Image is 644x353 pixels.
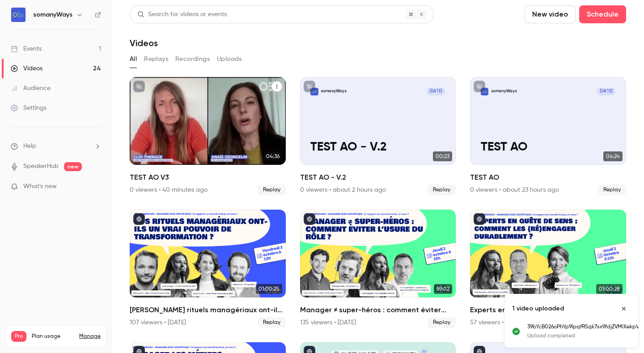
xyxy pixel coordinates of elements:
[133,81,145,92] button: unpublished
[130,210,286,328] li: Vos rituels managériaux ont-ils un vrai pouvoir de transformation ?
[130,77,286,195] a: 04:36TEST AO V30 viewers • 40 minutes agoReplay
[130,5,626,348] section: Videos
[258,317,286,328] span: Replay
[300,210,456,328] a: 59:02Manager ≠ super-héros : comment éviter l’usure du rôle ?135 viewers • [DATE]Replay
[579,5,626,23] button: Schedule
[130,52,137,66] button: All
[525,5,576,23] button: New video
[23,142,36,151] span: Help
[133,213,145,225] button: published
[137,10,227,19] div: Search for videos or events
[300,305,456,315] h2: Manager ≠ super-héros : comment éviter l’usure du rôle ?
[470,305,626,315] h2: Experts en quête de sens : comment les (ré)engager durablement ?
[470,210,626,328] li: Experts en quête de sens : comment les (ré)engager durablement ?
[603,151,623,161] span: 04:24
[433,151,452,161] span: 00:23
[11,84,51,93] div: Audience
[300,185,386,194] div: 0 viewers • about 2 hours ago
[256,284,282,294] span: 01:00:25
[512,304,564,313] p: 1 video uploaded
[474,213,485,225] button: published
[434,284,452,294] span: 59:02
[11,103,47,112] div: Settings
[474,81,485,92] button: unpublished
[470,77,626,195] a: TEST AOsomanyWays[DATE]TEST AO04:24TEST AO0 viewers • about 23 hours agoReplay
[300,210,456,328] li: Manager ≠ super-héros : comment éviter l’usure du rôle ?
[470,185,559,194] div: 0 viewers • about 23 hours ago
[481,140,616,155] p: TEST AO
[11,44,42,53] div: Events
[505,323,638,347] ul: Uploads list
[470,318,524,327] div: 57 viewers • [DATE]
[130,77,286,195] li: TEST AO V3
[11,64,42,73] div: Videos
[491,89,517,94] p: somanyWays
[300,77,456,195] li: TEST AO - V.2
[304,81,315,92] button: unpublished
[427,88,445,95] span: [DATE]
[258,185,286,195] span: Replay
[130,185,208,194] div: 0 viewers • 40 minutes ago
[130,318,186,327] div: 107 viewers • [DATE]
[11,8,25,22] img: somanyWays
[11,331,26,342] span: Pro
[130,38,158,48] h1: Videos
[130,305,286,315] h2: [PERSON_NAME] rituels managériaux ont-ils un vrai pouvoir de transformation ?
[144,52,168,66] button: Replays
[597,88,615,95] span: [DATE]
[470,77,626,195] li: TEST AO
[470,172,626,183] h2: TEST AO
[300,77,456,195] a: TEST AO - V.2somanyWays[DATE]TEST AO - V.200:23TEST AO - V.20 viewers • about 2 hours agoReplay
[90,183,101,191] iframe: Noticeable Trigger
[598,185,626,195] span: Replay
[617,301,631,316] button: Close uploads list
[33,10,72,19] h6: somanyWays
[321,89,347,94] p: somanyWays
[217,52,242,66] button: Uploads
[300,318,356,327] div: 135 viewers • [DATE]
[428,185,456,195] span: Replay
[130,172,286,183] h2: TEST AO V3
[32,333,74,340] span: Plan usage
[310,140,445,155] p: TEST AO - V.2
[11,142,101,151] li: help-dropdown-opener
[304,213,315,225] button: published
[130,210,286,328] a: 01:00:25[PERSON_NAME] rituels managériaux ont-ils un vrai pouvoir de transformation ?107 viewers ...
[428,317,456,328] span: Replay
[263,151,282,161] span: 04:36
[64,162,82,171] span: new
[470,210,626,328] a: 01:00:28Experts en quête de sens : comment les (ré)engager durablement ?57 viewers • [DATE]Replay
[596,284,623,294] span: 01:00:28
[79,333,101,340] a: Manage
[175,52,210,66] button: Recordings
[300,172,456,183] h2: TEST AO - V.2
[23,182,57,191] span: What's new
[23,162,59,171] a: SpeakerHub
